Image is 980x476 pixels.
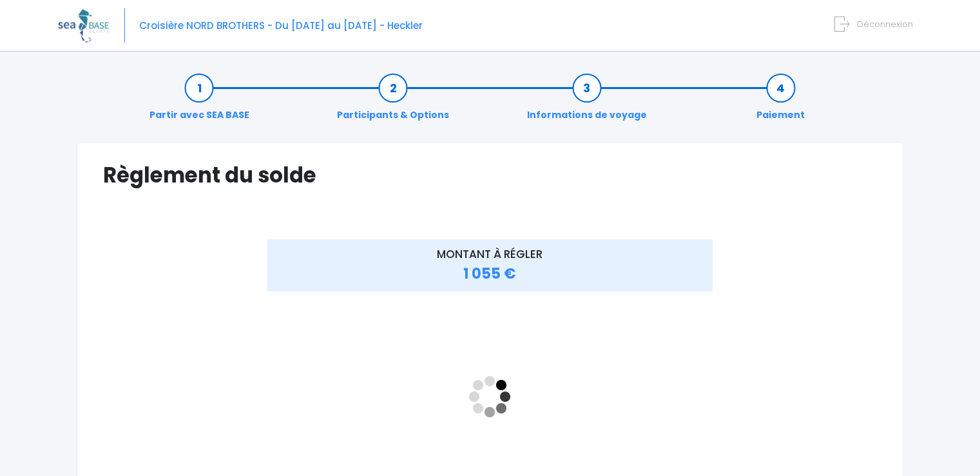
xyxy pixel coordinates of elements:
[331,81,456,122] a: Participants & Options
[139,19,423,32] span: Croisière NORD BROTHERS - Du [DATE] au [DATE] - Heckler
[103,163,877,188] h1: Règlement du solde
[857,18,913,30] span: Déconnexion
[750,81,811,122] a: Paiement
[437,246,543,262] span: MONTANT À RÉGLER
[143,81,256,122] a: Partir avec SEA BASE
[463,264,516,284] span: 1 055 €
[521,81,653,122] a: Informations de voyage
